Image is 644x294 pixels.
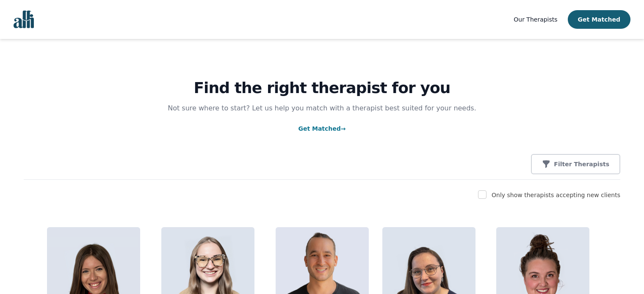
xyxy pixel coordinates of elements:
[160,103,485,113] p: Not sure where to start? Let us help you match with a therapist best suited for your needs.
[341,125,346,132] span: →
[531,154,620,174] button: Filter Therapists
[14,11,34,28] img: alli logo
[514,14,557,25] a: Our Therapists
[514,16,557,23] span: Our Therapists
[568,10,630,29] button: Get Matched
[298,125,345,132] a: Get Matched
[554,160,609,168] p: Filter Therapists
[24,80,620,96] h1: Find the right therapist for you
[492,192,620,198] label: Only show therapists accepting new clients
